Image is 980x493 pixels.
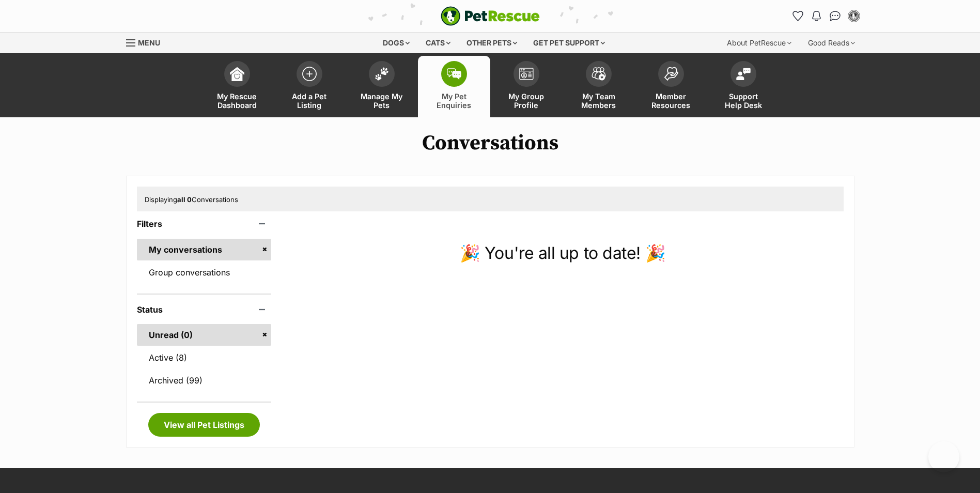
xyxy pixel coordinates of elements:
iframe: Help Scout Beacon - Open [928,441,959,472]
strong: all 0 [177,195,192,204]
img: notifications-46538b983faf8c2785f20acdc204bb7945ddae34d4c08c2a6579f10ce5e182be.svg [812,11,820,21]
span: My Team Members [575,92,622,110]
div: About PetRescue [720,33,799,53]
a: Member Resources [635,56,707,117]
img: dashboard-icon-eb2f2d2d3e046f16d808141f083e7271f6b2e854fb5c12c21221c1fb7104beca.svg [230,67,244,81]
div: Good Reads [801,33,862,53]
img: Sarah Rollan profile pic [849,11,859,21]
a: Favourites [790,8,806,24]
div: Cats [418,33,458,53]
img: member-resources-icon-8e73f808a243e03378d46382f2149f9095a855e16c252ad45f914b54edf8863c.svg [664,67,678,81]
a: Conversations [827,8,844,24]
span: Support Help Desk [720,92,767,110]
a: My Group Profile [490,56,563,117]
ul: Account quick links [790,8,862,24]
span: Menu [138,38,160,47]
a: Group conversations [137,261,272,283]
a: PetRescue [441,6,540,26]
a: Add a Pet Listing [273,56,346,117]
a: Manage My Pets [346,56,418,117]
a: Active (8) [137,347,272,368]
img: logo-e224e6f780fb5917bec1dbf3a21bbac754714ae5b6737aabdf751b685950b380.svg [441,6,540,26]
a: Unread (0) [137,324,272,346]
a: My Team Members [563,56,635,117]
header: Filters [137,219,272,228]
div: Get pet support [526,33,612,53]
span: My Rescue Dashboard [214,92,260,110]
img: manage-my-pets-icon-02211641906a0b7f246fdf0571729dbe1e7629f14944591b6c1af311fb30b64b.svg [375,67,389,81]
span: My Pet Enquiries [431,92,477,110]
a: Support Help Desk [707,56,780,117]
span: Add a Pet Listing [286,92,333,110]
a: My Rescue Dashboard [201,56,273,117]
span: Manage My Pets [359,92,405,110]
img: group-profile-icon-3fa3cf56718a62981997c0bc7e787c4b2cf8bcc04b72c1350f741eb67cf2f40e.svg [519,68,534,80]
img: help-desk-icon-fdf02630f3aa405de69fd3d07c3f3aa587a6932b1a1747fa1d2bba05be0121f9.svg [736,68,751,80]
img: pet-enquiries-icon-7e3ad2cf08bfb03b45e93fb7055b45f3efa6380592205ae92323e6603595dc1f.svg [447,68,461,80]
span: My Group Profile [503,92,550,110]
a: My Pet Enquiries [418,56,490,117]
button: Notifications [808,8,825,24]
a: View all Pet Listings [148,413,260,437]
a: Archived (99) [137,369,272,391]
img: chat-41dd97257d64d25036548639549fe6c8038ab92f7586957e7f3b1b290dea8141.svg [830,11,841,21]
p: 🎉 You're all up to date! 🎉 [282,241,843,266]
span: Member Resources [648,92,694,110]
img: add-pet-listing-icon-0afa8454b4691262ce3f59096e99ab1cd57d4a30225e0717b998d2c9b9846f56.svg [302,67,317,81]
div: Other pets [459,33,524,53]
a: Menu [126,33,167,51]
span: Displaying Conversations [145,195,238,204]
img: team-members-icon-5396bd8760b3fe7c0b43da4ab00e1e3bb1a5d9ba89233759b79545d2d3fc5d0d.svg [592,67,606,81]
a: My conversations [137,239,272,260]
button: My account [846,8,862,24]
header: Status [137,305,272,314]
div: Dogs [376,33,417,53]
